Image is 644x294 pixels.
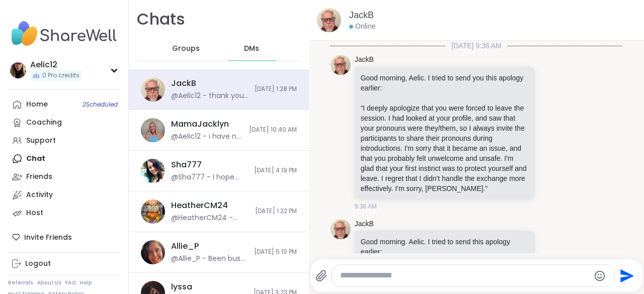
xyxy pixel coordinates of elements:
span: [DATE] 9:38 AM [445,41,507,51]
a: Home2Scheduled [8,95,120,114]
div: lyssa [171,281,192,292]
a: JackB [355,55,374,65]
a: Host [8,204,120,222]
span: 9:38 AM [355,202,377,211]
div: @Aelic12 - i have no problem sharing, i am [DEMOGRAPHIC_DATA]. thanks or asking [171,132,243,142]
p: Good morning, Aelic. I tried to send you this apology earlier: [361,73,529,93]
div: @Aelic12 - thank you! im in! [171,91,249,101]
h1: Chats [137,8,185,31]
button: Emoji picker [594,270,606,282]
a: JackB [355,219,374,229]
span: [DATE] 4:19 PM [254,166,297,175]
img: ShareWell Nav Logo [8,16,120,51]
span: [DATE] 1:28 PM [255,85,297,93]
a: Help [80,279,92,286]
p: Good morning. Aelic. I tried to send this apology earlier: [361,237,529,257]
a: Friends [8,168,120,186]
img: https://sharewell-space-live.sfo3.digitaloceanspaces.com/user-generated/3c5f9f08-1677-4a94-921c-3... [317,8,341,32]
div: @HeatherCM24 - [URL][DOMAIN_NAME] [171,213,249,223]
a: Coaching [8,114,120,132]
div: MamaJacklyn [171,119,229,130]
div: HeatherCM24 [171,200,228,211]
img: https://sharewell-space-live.sfo3.digitaloceanspaces.com/user-generated/3c5f9f08-1677-4a94-921c-3... [331,219,351,239]
div: Online [349,22,375,32]
a: Support [8,132,120,150]
img: https://sharewell-space-live.sfo3.digitaloceanspaces.com/user-generated/2b4fa20f-2a21-4975-8c80-8... [141,159,165,183]
a: Logout [8,255,120,273]
textarea: Type your message [340,270,589,281]
img: https://sharewell-space-live.sfo3.digitaloceanspaces.com/user-generated/e72d2dfd-06ae-43a5-b116-a... [141,200,165,224]
div: @Allie_P - Been busy with work but good otherwise [171,254,248,264]
div: @Sha777 - I hope you've been well. I need your help. Can you sign up for Warmer and get 2 free se... [171,172,248,182]
div: Support [26,136,56,146]
span: [DATE] 5:10 PM [254,248,297,256]
button: Send [615,264,637,287]
span: Groups [172,44,200,54]
p: “I deeply apologize that you were forced to leave the session. I had looked at your profile, and ... [361,103,529,193]
img: https://sharewell-space-live.sfo3.digitaloceanspaces.com/user-generated/9890d388-459a-40d4-b033-d... [141,240,165,264]
span: 0 Pro credits [42,71,79,80]
span: [DATE] 10:40 AM [249,126,297,134]
div: Coaching [26,118,62,128]
a: Referrals [8,279,33,286]
img: Aelic12 [10,62,26,78]
a: FAQ [65,279,76,286]
a: Activity [8,186,120,204]
a: JackB [349,9,374,22]
img: https://sharewell-space-live.sfo3.digitaloceanspaces.com/user-generated/3954f80f-8337-4e3c-bca6-b... [141,118,165,142]
span: 2 Scheduled [83,101,118,109]
div: Sha777 [171,159,202,170]
img: https://sharewell-space-live.sfo3.digitaloceanspaces.com/user-generated/3c5f9f08-1677-4a94-921c-3... [141,77,165,102]
img: https://sharewell-space-live.sfo3.digitaloceanspaces.com/user-generated/3c5f9f08-1677-4a94-921c-3... [331,55,351,75]
div: Allie_P [171,241,199,252]
div: Invite Friends [8,228,120,246]
div: Home [26,100,48,110]
div: Activity [26,190,53,200]
div: JackB [171,78,196,89]
div: Logout [25,259,51,269]
span: DMs [244,44,259,54]
a: About Us [37,279,61,286]
div: Friends [26,172,52,182]
div: Aelic12 [30,59,82,70]
span: [DATE] 1:22 PM [255,207,297,216]
div: Host [26,208,43,218]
